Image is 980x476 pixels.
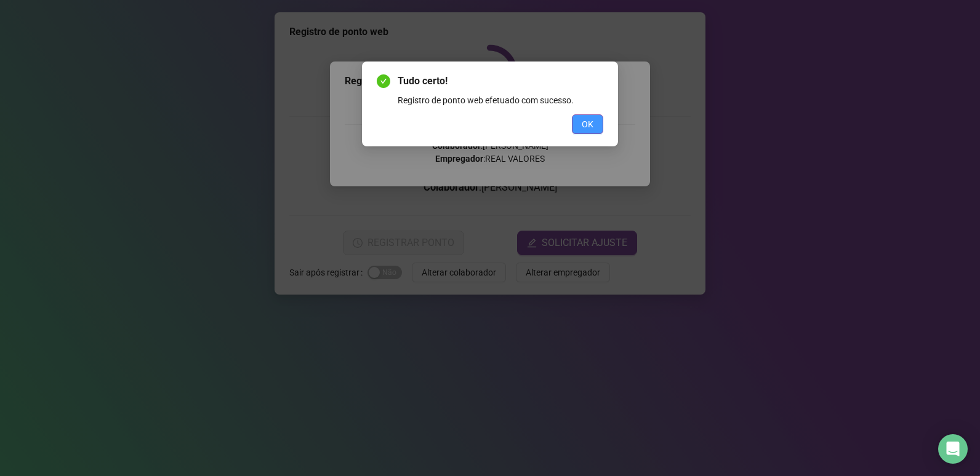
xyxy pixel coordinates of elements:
[938,434,968,464] div: Open Intercom Messenger
[572,114,603,134] button: OK
[398,93,603,107] div: Registro de ponto web efetuado com sucesso.
[398,74,603,89] span: Tudo certo!
[377,74,390,88] span: check-circle
[582,117,593,131] span: OK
